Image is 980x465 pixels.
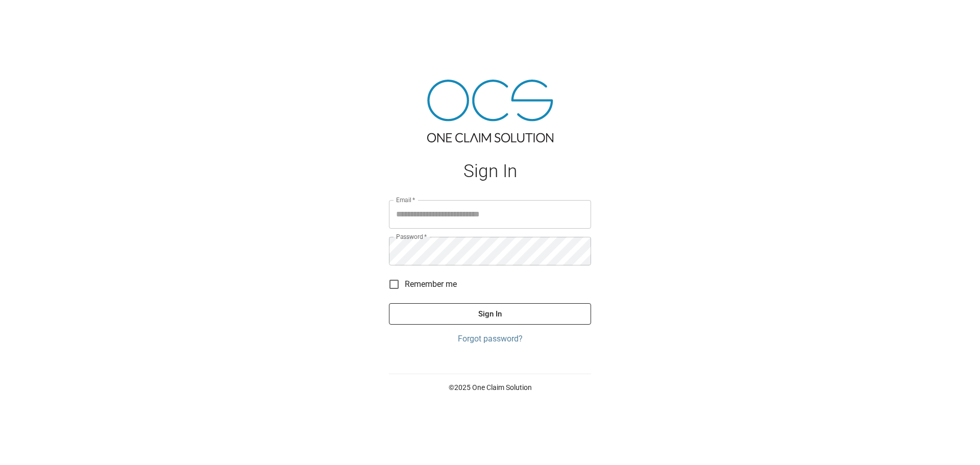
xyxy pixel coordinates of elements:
a: Forgot password? [389,333,591,345]
img: ocs-logo-tra.png [427,80,553,142]
span: Remember me [405,278,457,290]
label: Email [396,195,415,204]
button: Sign In [389,303,591,325]
h1: Sign In [389,161,591,182]
p: © 2025 One Claim Solution [389,382,591,393]
label: Password [396,232,427,241]
img: ocs-logo-white-transparent.png [12,6,53,27]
